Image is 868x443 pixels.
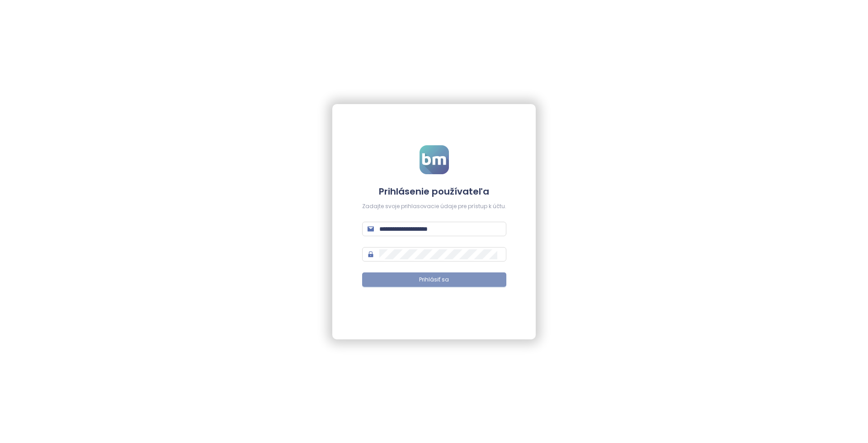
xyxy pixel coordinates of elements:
[362,272,506,287] button: Prihlásiť sa
[368,251,374,257] span: lock
[362,202,506,211] div: Zadajte svoje prihlasovacie údaje pre prístup k účtu.
[420,145,449,174] img: logo
[419,276,449,284] span: Prihlásiť sa
[368,226,374,232] span: mail
[362,185,506,198] h4: Prihlásenie používateľa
